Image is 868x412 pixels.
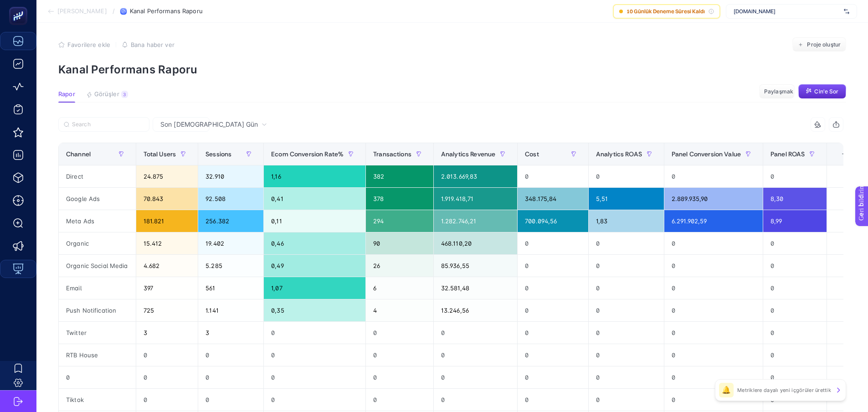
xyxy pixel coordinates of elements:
font: Kanal Performans Raporu [58,63,198,76]
div: 0 [366,322,433,344]
font: Son [DEMOGRAPHIC_DATA] Gün [160,120,258,128]
button: Paylaşmak [759,84,795,99]
div: 0 [763,277,827,299]
div: 382 [366,165,433,187]
div: 26 [366,255,433,277]
span: Channel [66,150,91,158]
div: 32.910 [198,165,263,187]
div: Twitter [59,322,136,344]
div: 0 [763,165,827,187]
div: 0 [518,255,588,277]
div: Direct [59,165,136,187]
div: 0 [136,366,198,388]
div: 0 [518,366,588,388]
button: Favorilere ekle [58,41,110,48]
div: 0 [136,389,198,411]
div: Meta Ads [59,210,136,232]
div: 0 [589,165,664,187]
div: 0 [264,322,365,344]
div: 6 [366,277,433,299]
input: Search [72,121,144,128]
div: 397 [136,277,198,299]
div: 0 [518,277,588,299]
div: 0 [434,389,517,411]
div: Google Ads [59,188,136,210]
div: 0 [664,299,763,321]
span: Panel ROAS [770,150,805,158]
div: 1,07 [264,277,365,299]
div: 4.682 [136,255,198,277]
div: 2.013.669,83 [434,165,517,187]
div: 0 [264,389,365,411]
div: 1.141 [198,299,263,321]
div: 0 [264,344,365,366]
div: 8,30 [763,188,827,210]
div: 85.936,55 [434,255,517,277]
font: Geri bildirim [5,2,42,10]
font: [DOMAIN_NAME] [734,8,776,15]
div: 24.875 [136,165,198,187]
span: Analytics ROAS [596,150,642,158]
div: 0,49 [264,255,365,277]
div: 0 [518,344,588,366]
div: RTB House [59,344,136,366]
div: 2.889.935,90 [664,188,763,210]
div: 1.919.418,71 [434,188,517,210]
div: 32.581,48 [434,277,517,299]
div: 1,16 [264,165,365,187]
div: 0 [664,344,763,366]
div: 0 [664,232,763,254]
span: Panel Conversion Value [672,150,741,158]
div: 5.285 [198,255,263,277]
div: Push Notification [59,299,136,321]
div: 0,11 [264,210,365,232]
div: 0 [366,344,433,366]
font: Paylaşmak [764,88,793,95]
div: Tiktok [59,389,136,411]
div: 0 [664,322,763,344]
button: Bana haber ver [122,41,175,48]
div: 13.246,56 [434,299,517,321]
div: 0 [198,366,263,388]
div: 0,41 [264,188,365,210]
div: 256.382 [198,210,263,232]
div: 0 [434,322,517,344]
div: 3 [136,322,198,344]
font: 10 Günlük Deneme Süresi Kaldı [627,8,705,15]
div: 0 [664,389,763,411]
div: 0,35 [264,299,365,321]
div: + [836,150,853,158]
div: 0 [518,232,588,254]
div: 1.282.746,21 [434,210,517,232]
font: / [113,7,115,15]
div: 468.110,20 [434,232,517,254]
div: 0 [763,232,827,254]
font: Görüşler [94,90,119,98]
font: [PERSON_NAME] [57,7,107,15]
font: 3 [123,92,126,97]
font: Cin'e Sor [814,88,838,95]
div: 0 [589,277,664,299]
div: 561 [198,277,263,299]
div: 0 [518,389,588,411]
div: 0 [589,232,664,254]
div: 0 [763,255,827,277]
div: 378 [366,188,433,210]
div: 0 [763,344,827,366]
span: Analytics Revenue [441,150,495,158]
div: Organic [59,232,136,254]
font: Proje oluştur [807,41,841,48]
div: 0 [589,366,664,388]
div: 0 [366,366,433,388]
div: 10 items selected [834,150,842,170]
div: 725 [136,299,198,321]
div: 0 [589,344,664,366]
div: 0 [763,322,827,344]
span: Cost [525,150,539,158]
div: Organic Social Media [59,255,136,277]
div: 0 [763,366,827,388]
div: 70.843 [136,188,198,210]
div: 3 [198,322,263,344]
span: Ecom Conversion Rate% [271,150,344,158]
div: 15.412 [136,232,198,254]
